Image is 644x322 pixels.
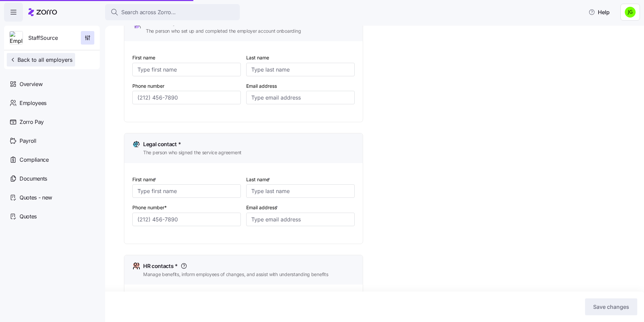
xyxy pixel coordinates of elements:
span: Legal contact * [143,140,181,149]
span: Zorro Pay [20,118,44,126]
input: Type last name [246,63,355,76]
input: (212) 456-7890 [132,91,241,104]
span: Documents [20,175,47,183]
input: Type email address [246,213,355,226]
span: Manage benefits, inform employees of changes, and assist with understanding benefits [143,271,328,278]
a: Documents [4,169,100,188]
span: Compliance [20,156,49,164]
input: Type first name [132,63,241,76]
span: Help [588,8,610,16]
span: The person who signed the service agreement [143,149,241,156]
input: Type last name [246,184,355,198]
input: Type email address [246,91,355,104]
img: a4774ed6021b6d0ef619099e609a7ec5 [625,7,636,18]
label: Last name [246,54,269,61]
span: Payroll [20,137,36,145]
span: Quotes - new [20,193,52,202]
span: Employees [20,99,46,107]
span: Search across Zorro... [121,8,176,17]
a: Quotes - new [4,188,100,207]
input: Type first name [132,184,241,198]
button: Help [583,5,615,19]
a: Quotes [4,207,100,226]
span: Save changes [593,303,629,311]
label: Phone number [132,82,164,90]
button: Search across Zorro... [105,4,240,20]
span: HR contacts * [143,262,178,270]
label: Phone number* [132,204,167,211]
span: The person who set up and completed the employer account onboarding [146,28,301,34]
span: Back to all employers [9,56,72,64]
a: Payroll [4,131,100,150]
span: Quotes [20,212,37,221]
label: Email address [246,204,279,211]
a: Employees [4,93,100,112]
label: First name [132,54,155,61]
a: Zorro Pay [4,112,100,131]
span: Overview [20,80,42,88]
input: (212) 456-7890 [132,213,241,226]
label: Email address [246,82,277,90]
button: Save changes [585,298,637,315]
label: Last name [246,176,271,183]
a: Compliance [4,150,100,169]
span: StaffSource [28,34,58,42]
img: Employer logo [10,31,23,45]
button: Back to all employers [7,53,75,66]
a: Overview [4,75,100,93]
label: First name [132,176,158,183]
